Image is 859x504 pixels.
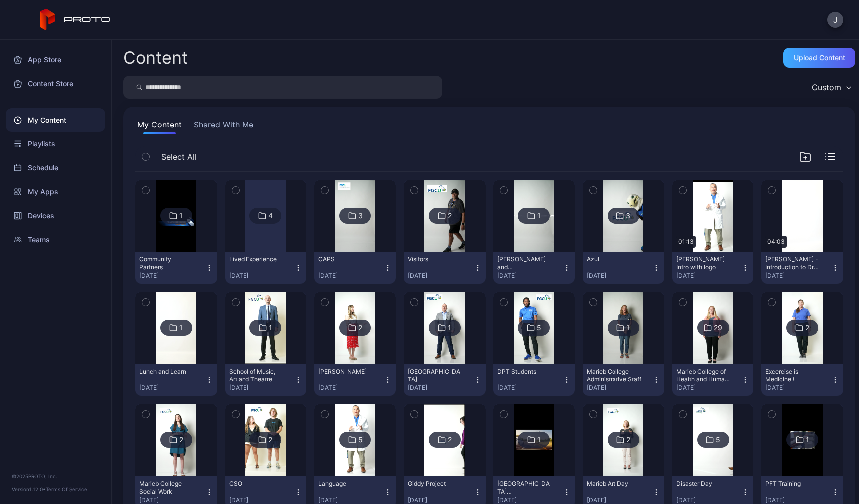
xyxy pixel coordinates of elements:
[806,435,809,444] div: 1
[783,48,855,68] button: Upload Content
[448,435,452,444] div: 2
[229,255,284,263] div: Lived Experience
[493,364,575,396] button: DPT Students[DATE]
[408,496,474,504] div: [DATE]
[229,384,295,392] div: [DATE]
[497,368,552,376] div: DPT Students
[587,255,641,263] div: Azul
[587,368,641,383] div: Marieb College Administrative Staff
[139,480,194,496] div: Marieb College Social Work
[676,496,742,504] div: [DATE]
[6,132,105,156] a: Playlists
[408,480,463,488] div: Giddy Project
[408,368,463,383] div: Shady Rest Institute
[497,480,552,496] div: High School Marieb College Visit
[314,364,396,396] button: [PERSON_NAME][DATE]
[497,496,563,504] div: [DATE]
[404,364,486,396] button: [GEOGRAPHIC_DATA][DATE]
[358,323,362,332] div: 2
[583,364,664,396] button: Marieb College Administrative Staff[DATE]
[676,272,742,280] div: [DATE]
[6,48,105,72] a: App Store
[6,180,105,204] a: My Apps
[761,364,843,396] button: Excercise is Medicine ![DATE]
[805,323,809,332] div: 2
[807,76,855,99] button: Custom
[765,480,820,488] div: PFT Training
[537,435,541,444] div: 1
[318,480,373,488] div: Language
[268,435,272,444] div: 2
[179,323,183,332] div: 1
[537,323,541,332] div: 5
[583,252,664,284] button: Azul[DATE]
[812,82,841,92] div: Custom
[537,211,541,220] div: 1
[765,496,831,504] div: [DATE]
[135,119,184,134] button: My Content
[269,323,272,332] div: 1
[229,368,284,383] div: School of Music, Art and Theatre
[6,156,105,180] a: Schedule
[448,211,452,220] div: 2
[139,384,205,392] div: [DATE]
[139,368,194,376] div: Lunch and Learn
[626,323,630,332] div: 1
[179,435,183,444] div: 2
[6,228,105,252] a: Teams
[408,384,474,392] div: [DATE]
[626,435,630,444] div: 2
[497,255,552,271] div: Wayne and Sharon Smith
[404,252,486,284] button: Visitors[DATE]
[6,72,105,96] a: Content Store
[794,54,845,62] div: Upload Content
[493,252,575,284] button: [PERSON_NAME] and [PERSON_NAME][DATE]
[268,211,273,220] div: 4
[358,211,363,220] div: 3
[676,480,731,488] div: Disaster Day
[714,323,722,332] div: 29
[672,252,754,284] button: [PERSON_NAME] Intro with logo[DATE]
[676,255,731,271] div: Dr Buhain Intro with logo
[318,255,373,263] div: CAPS
[318,496,384,504] div: [DATE]
[135,364,217,396] button: Lunch and Learn[DATE]
[765,272,831,280] div: [DATE]
[765,368,820,383] div: Excercise is Medicine !
[139,272,205,280] div: [DATE]
[765,384,831,392] div: [DATE]
[626,211,630,220] div: 3
[135,252,217,284] button: Community Partners[DATE]
[192,119,255,134] button: Shared With Me
[161,151,197,163] span: Select All
[139,496,205,504] div: [DATE]
[408,272,474,280] div: [DATE]
[448,323,451,332] div: 1
[314,252,396,284] button: CAPS[DATE]
[6,108,105,132] a: My Content
[761,252,843,284] button: [PERSON_NAME] - Introduction to Dr [PERSON_NAME][DATE]
[12,486,46,492] span: Version 1.12.0 •
[229,480,284,488] div: CSO
[358,435,363,444] div: 5
[497,384,563,392] div: [DATE]
[408,255,463,263] div: Visitors
[497,272,563,280] div: [DATE]
[229,496,295,504] div: [DATE]
[12,472,99,480] div: © 2025 PROTO, Inc.
[587,384,652,392] div: [DATE]
[318,272,384,280] div: [DATE]
[139,255,194,271] div: Community Partners
[587,496,652,504] div: [DATE]
[225,252,307,284] button: Lived Experience[DATE]
[318,368,373,376] div: Dr Melody Schmaltz
[6,204,105,228] a: Devices
[225,364,307,396] button: School of Music, Art and Theatre[DATE]
[587,480,641,488] div: Marieb Art Day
